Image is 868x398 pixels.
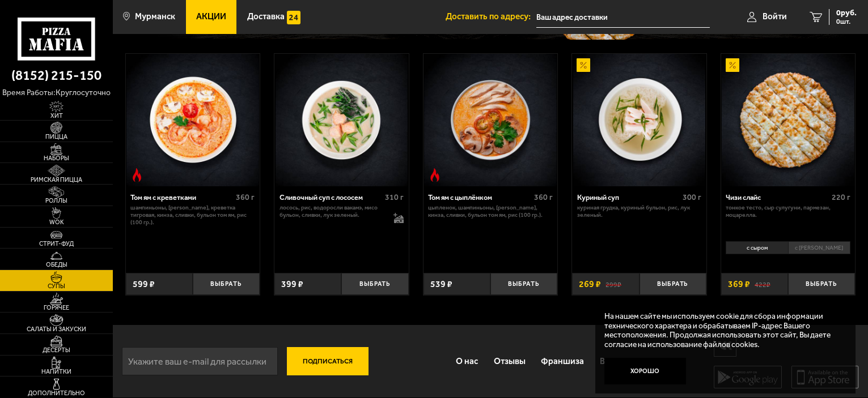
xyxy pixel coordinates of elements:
span: 269 ₽ [579,280,601,289]
p: куриная грудка, куриный бульон, рис, лук зеленый. [577,204,701,219]
img: Том ям с креветками [126,54,259,186]
span: 360 г [534,192,553,202]
span: 0 шт. [836,18,857,25]
s: 299 ₽ [606,280,621,289]
img: Акционный [577,58,590,72]
button: Выбрать [490,273,557,295]
input: Ваш адрес доставки [536,7,710,28]
span: 220 г [832,192,850,202]
span: Мурманск [135,12,175,21]
span: 310 г [385,192,404,202]
a: Отзывы [486,346,533,376]
p: тонкое тесто, сыр сулугуни, пармезан, моцарелла. [726,204,850,219]
p: лосось, рис, водоросли вакамэ, мисо бульон, сливки, лук зеленый. [280,204,384,219]
a: Сливочный суп с лососем [274,54,409,186]
img: Острое блюдо [428,168,442,182]
a: АкционныйЧизи слайс [721,54,856,186]
p: цыпленок, шампиньоны, [PERSON_NAME], кинза, сливки, бульон том ям, рис (100 гр.). [428,204,552,219]
button: Выбрать [640,273,706,295]
li: с сыром [726,241,787,254]
a: АкционныйКуриный суп [572,54,706,186]
span: Акции [196,12,226,21]
span: Доставка [247,12,285,21]
a: О нас [448,346,486,376]
button: Подписаться [287,347,369,375]
button: Хорошо [604,358,686,385]
div: Том ям с креветками [130,193,233,202]
a: Острое блюдоТом ям с креветками [126,54,260,186]
img: Сливочный суп с лососем [276,54,408,186]
a: Франшиза [533,346,592,376]
input: Укажите ваш e-mail для рассылки [122,347,278,375]
span: Доставить по адресу: [446,12,536,21]
span: 399 ₽ [281,280,303,289]
span: 360 г [236,192,255,202]
a: Вакансии [592,346,646,376]
div: Чизи слайс [726,193,828,202]
p: На нашем сайте мы используем cookie для сбора информации технического характера и обрабатываем IP... [604,311,840,349]
button: Выбрать [193,273,260,295]
button: Выбрать [788,273,855,295]
s: 422 ₽ [755,280,770,289]
span: 369 ₽ [728,280,750,289]
img: Чизи слайс [722,54,854,186]
img: 15daf4d41897b9f0e9f617042186c801.svg [287,11,300,24]
span: 599 ₽ [133,280,155,289]
span: 539 ₽ [430,280,452,289]
img: Куриный суп [573,54,706,186]
img: Акционный [726,58,739,72]
span: 300 г [683,192,701,202]
img: Том ям с цыплёнком [424,54,557,186]
div: Сливочный суп с лососем [280,193,382,202]
a: Острое блюдоТом ям с цыплёнком [424,54,558,186]
img: Острое блюдо [130,168,144,182]
span: Войти [763,12,787,21]
button: Выбрать [341,273,408,295]
li: с [PERSON_NAME] [788,241,850,254]
div: Том ям с цыплёнком [428,193,531,202]
div: Куриный суп [577,193,680,202]
div: 0 [721,238,856,267]
span: 0 руб. [836,9,857,17]
p: шампиньоны, [PERSON_NAME], креветка тигровая, кинза, сливки, бульон том ям, рис (100 гр.). [130,204,255,226]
